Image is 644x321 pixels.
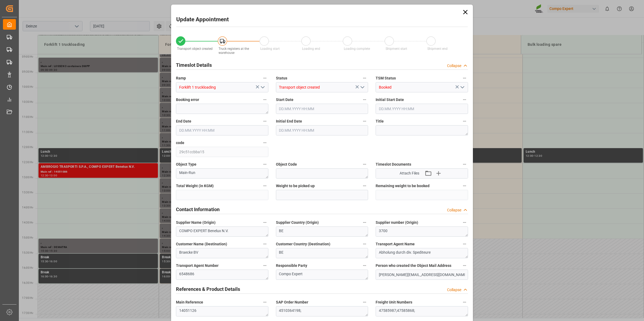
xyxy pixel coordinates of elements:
[176,140,184,146] span: code
[461,75,468,82] button: TSM Status
[276,241,330,247] span: Customer Country (Destination)
[261,118,268,125] button: End Date
[176,168,268,179] textarea: Main-Run
[176,306,268,316] textarea: 14051126
[219,47,249,55] span: Truck registers at the warehouse
[302,47,320,51] span: Loading end
[461,96,468,103] button: Initial Start Date
[276,226,368,237] textarea: BE
[361,182,368,189] button: Weight to be picked up
[276,299,308,305] span: SAP Order Number
[276,263,307,268] span: Responsible Party
[276,162,297,167] span: Object Code
[376,220,418,225] span: Supplier number (Origin)
[447,63,461,69] div: Collapse
[261,75,268,82] button: Ramp
[427,47,448,51] span: Shipment end
[176,206,220,213] h2: Contact Information
[376,226,468,237] textarea: 3700
[276,75,287,81] span: Status
[176,75,186,81] span: Ramp
[447,207,461,213] div: Collapse
[361,262,368,269] button: Responsible Party
[176,183,214,189] span: Total Weight (in KGM)
[276,97,293,103] span: Start Date
[447,287,461,293] div: Collapse
[376,306,468,316] textarea: 47585987;47585868;
[176,263,219,268] span: Transport Agent Number
[258,83,266,92] button: open menu
[176,270,268,280] textarea: 6548686
[261,299,268,306] button: Main Reference
[276,82,368,92] input: Type to search/select
[276,125,368,135] input: DD.MM.YYYY HH:MM
[276,270,368,280] textarea: Compo Expert
[276,248,368,258] textarea: BE
[176,118,191,124] span: End Date
[461,182,468,189] button: Remaining weight to be booked
[176,299,203,305] span: Main Reference
[176,241,227,247] span: Customer Name (Destination)
[261,219,268,226] button: Supplier Name (Origin)
[376,118,384,124] span: Title
[361,299,368,306] button: SAP Order Number
[461,118,468,125] button: Title
[176,97,199,103] span: Booking error
[261,96,268,103] button: Booking error
[177,47,213,51] span: Transport object created
[344,47,370,51] span: Loading complete
[176,248,268,258] textarea: Braecke BV
[361,96,368,103] button: Start Date
[261,262,268,269] button: Transport Agent Number
[176,226,268,237] textarea: COMPO EXPERT Benelux N.V.
[376,97,404,103] span: Initial Start Date
[176,162,196,167] span: Object Type
[361,240,368,247] button: Customer Country (Destination)
[276,104,368,114] input: DD.MM.YYYY HH:MM
[376,75,396,81] span: TSM Status
[276,306,368,316] textarea: 4510364198;
[176,61,212,69] h2: Timeslot Details
[461,262,468,269] button: Person who created the Object Mail Address
[276,220,319,225] span: Supplier Country (Origin)
[176,125,268,135] input: DD.MM.YYYY HH:MM
[260,47,280,51] span: Loading start
[176,285,240,293] h2: References & Product Details
[400,170,419,176] span: Attach Files
[361,219,368,226] button: Supplier Country (Origin)
[261,240,268,247] button: Customer Name (Destination)
[176,82,268,92] input: Type to search/select
[458,83,466,92] button: open menu
[176,220,216,225] span: Supplier Name (Origin)
[386,47,407,51] span: Shipment start
[461,299,468,306] button: Freight Unit Numbers
[461,161,468,168] button: Timeslot Documents
[461,219,468,226] button: Supplier number (Origin)
[376,104,468,114] input: DD.MM.YYYY HH:MM
[376,162,411,167] span: Timeslot Documents
[376,183,430,189] span: Remaining weight to be booked
[361,75,368,82] button: Status
[361,118,368,125] button: Initial End Date
[461,240,468,247] button: Transport Agent Name
[261,161,268,168] button: Object Type
[176,15,229,24] h2: Update Appointment
[276,118,302,124] span: Initial End Date
[376,248,468,258] textarea: Abholung durch div. Spediteure
[358,83,366,92] button: open menu
[261,182,268,189] button: Total Weight (in KGM)
[376,299,412,305] span: Freight Unit Numbers
[276,183,315,189] span: Weight to be picked up
[376,241,415,247] span: Transport Agent Name
[376,263,451,268] span: Person who created the Object Mail Address
[361,161,368,168] button: Object Code
[261,139,268,146] button: code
